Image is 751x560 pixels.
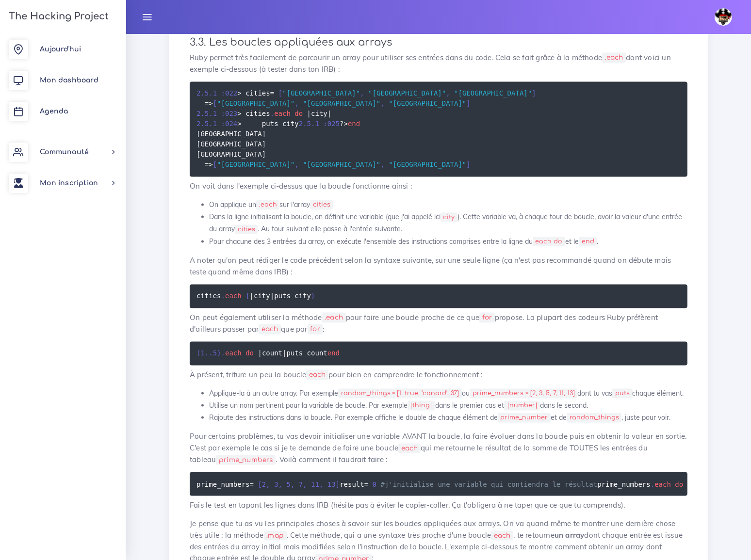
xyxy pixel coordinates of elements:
code: cities city puts city [196,291,318,302]
code: cities [235,225,258,235]
span: , [303,480,307,488]
span: ( [196,350,200,357]
span: [GEOGRAPHIC_DATA] [196,151,266,159]
span: } [311,292,315,300]
li: Applique-la à un autre array. Par exemple ou dont tu vas chaque élément. [209,387,687,400]
span: 13 [327,480,336,488]
code: each [259,324,281,335]
span: | [270,292,274,300]
span: Mon dashboard [40,77,98,84]
span: 2 [262,480,266,488]
span: 11 [311,480,319,488]
span: | [258,350,262,357]
span: ] [532,90,536,97]
span: = [205,100,209,108]
span: . [209,350,212,357]
span: Agenda [40,108,68,115]
span: "[GEOGRAPHIC_DATA]" [303,161,380,169]
code: for [479,313,495,323]
span: "[GEOGRAPHIC_DATA]" [368,90,446,97]
code: prime_numbers = [2, 3, 5, 7, 11, 13] [470,389,577,399]
span: | [327,110,331,118]
span: 1 [213,110,217,118]
p: On peut également utiliser la méthode pour faire une boucle proche de ce que propose. La plupart ... [190,312,687,335]
span: end [348,120,360,128]
strong: un array [555,530,585,540]
span: [GEOGRAPHIC_DATA] [196,141,266,148]
code: > cities > > cities city > puts city > > [196,88,536,170]
span: 2.5 [196,110,209,118]
span: : [221,110,225,118]
span: : [221,120,225,128]
span: [GEOGRAPHIC_DATA] [196,130,266,138]
span: , [319,480,323,488]
span: 023 [225,110,237,118]
code: end [579,237,597,247]
span: ] [466,161,470,169]
span: { [245,292,249,300]
code: city [441,213,457,223]
code: each do [533,237,565,247]
span: 1 [315,120,319,128]
p: À présent, triture un peu la boucle pour bien en comprendre le fonctionnement : [190,369,687,381]
span: . [205,350,209,357]
span: end [327,350,340,357]
span: . [221,292,225,300]
span: 022 [225,90,237,97]
span: . [209,110,212,118]
span: "[GEOGRAPHIC_DATA]" [282,90,360,97]
code: each [306,370,328,380]
span: , [446,90,450,97]
p: Ruby permet très facilement de parcourir un array pour utiliser ses entrées dans du code. Cela se... [190,52,687,75]
span: each [274,110,291,118]
span: = [364,480,368,488]
code: count puts count [196,348,343,359]
li: Pour chacune des 3 entrées du array, on exécute l'ensemble des instructions comprises entre la li... [209,236,687,248]
span: "[GEOGRAPHIC_DATA]" [454,90,532,97]
span: , [291,480,294,488]
span: [ [258,480,261,488]
span: , [294,161,298,169]
span: | [687,480,691,488]
code: .each [322,313,345,323]
code: .each [602,53,626,63]
span: . [209,120,212,128]
li: Rajoute des instructions dans la boucle. Par exemple affiche le double de chaque élément de et de... [209,412,687,424]
span: [ [213,161,217,169]
img: avatar [715,8,732,26]
span: #j'initialise une variable qui contiendra le résultat [381,480,598,488]
span: do [675,480,683,488]
span: do [245,350,254,357]
code: random_things = [1, true, "canard", 37] [338,389,462,399]
span: 025 [327,120,340,128]
span: . [221,350,225,357]
span: Mon inscription [40,179,98,187]
span: , [278,480,282,488]
span: 0 [373,480,376,488]
span: | [282,350,286,357]
span: , [266,480,270,488]
h3: 3.3. Les boucles appliquées aux arrays [190,36,687,48]
span: Communauté [40,148,89,156]
span: 1 [213,120,217,128]
span: 3 [274,480,278,488]
span: [ [278,90,282,97]
span: = [205,161,209,169]
span: , [380,161,384,169]
li: On applique un sur l'array [209,199,687,211]
code: prime_numbers [216,455,276,465]
code: prime_number [498,413,551,423]
span: : [323,120,327,128]
span: ] [336,480,340,488]
span: ] [466,100,470,108]
span: ) [217,350,221,357]
span: "[GEOGRAPHIC_DATA]" [217,100,294,108]
code: for [308,324,323,335]
p: On voit dans l'exemple ci-dessus que la boucle fonctionne ainsi : [190,180,687,192]
span: 5 [287,480,291,488]
span: "[GEOGRAPHIC_DATA]" [389,161,466,169]
span: "[GEOGRAPHIC_DATA]" [217,161,294,169]
span: 2.5 [196,90,209,97]
span: , [380,100,384,108]
li: Utilise un nom pertinent pour la variable de boucle. Par exemple dans le premier cas et dans le s... [209,400,687,412]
